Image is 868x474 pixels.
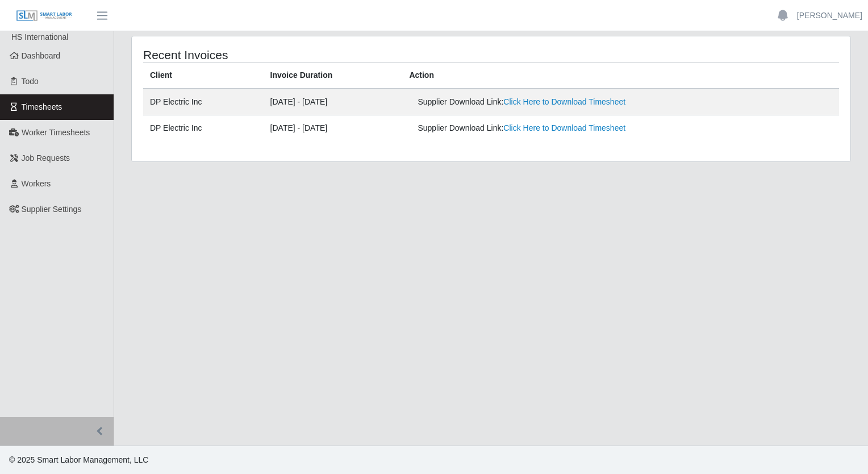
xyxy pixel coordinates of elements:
span: Dashboard [22,51,61,60]
a: [PERSON_NAME] [797,10,862,22]
span: Todo [22,77,39,86]
th: Invoice Duration [264,63,403,89]
span: Worker Timesheets [22,128,90,137]
h4: Recent Invoices [143,48,423,62]
span: Job Requests [22,153,70,163]
td: DP Electric Inc [143,89,264,115]
th: Client [143,63,264,89]
div: Supplier Download Link: [418,122,682,134]
th: Action [402,63,839,89]
a: Click Here to Download Timesheet [503,123,625,132]
span: HS International [11,32,68,41]
span: Supplier Settings [22,205,82,214]
td: [DATE] - [DATE] [264,115,403,142]
img: SLM Logo [16,10,73,22]
span: © 2025 Smart Labor Management, LLC [9,455,148,464]
a: Click Here to Download Timesheet [503,97,625,106]
span: Workers [22,179,51,188]
span: Timesheets [22,102,62,111]
td: [DATE] - [DATE] [264,89,403,115]
div: Supplier Download Link: [418,96,682,108]
td: DP Electric Inc [143,115,264,142]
